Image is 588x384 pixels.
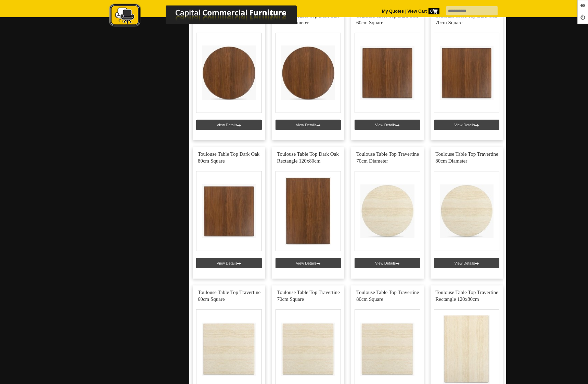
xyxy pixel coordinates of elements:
[407,9,439,14] strong: View Cart
[90,3,330,28] img: Capital Commercial Furniture Logo
[382,9,404,14] a: My Quotes
[429,8,439,14] span: 0
[406,9,439,14] a: View Cart0
[90,3,330,30] a: Capital Commercial Furniture Logo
